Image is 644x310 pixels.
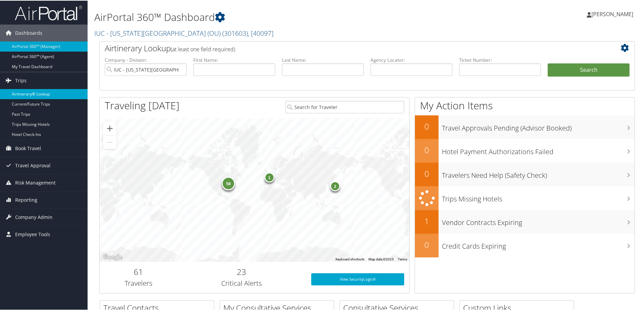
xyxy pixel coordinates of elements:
[459,56,541,63] label: Ticket Number:
[442,190,635,203] h3: Trips Missing Hotels
[15,225,50,242] span: Employee Tools
[15,208,53,225] span: Company Admin
[105,265,172,277] h2: 61
[285,100,404,113] input: Search for Traveler
[415,167,439,179] h2: 0
[311,273,404,285] a: View SecurityLogic®
[415,233,635,257] a: 0Credit Cards Expiring
[15,139,41,156] span: Book Travel
[105,42,585,53] h2: Airtinerary Lookup
[415,238,439,250] h2: 0
[587,3,640,24] a: [PERSON_NAME]
[264,171,274,181] div: 1
[222,176,235,190] div: 58
[415,209,635,233] a: 1Vendor Contracts Expiring
[193,56,275,63] label: First Name:
[415,138,635,162] a: 0Hotel Payment Authorizations Failed
[103,135,117,148] button: Zoom out
[94,9,458,24] h1: AirPortal 360™ Dashboard
[105,56,187,63] label: Company - Division:
[94,28,273,37] a: IUC - [US_STATE][GEOGRAPHIC_DATA] (OU)
[182,265,301,277] h2: 23
[101,252,124,261] img: Google
[368,257,394,260] span: Map data ©2025
[548,63,630,76] button: Search
[371,56,452,63] label: Agency Locator:
[415,120,439,132] h2: 0
[330,180,340,191] div: 2
[15,24,42,41] span: Dashboards
[415,144,439,155] h2: 0
[415,215,439,226] h2: 1
[15,191,37,208] span: Reporting
[282,56,364,63] label: Last Name:
[248,28,273,37] span: , [ 40097 ]
[105,98,180,112] h1: Traveling [DATE]
[171,45,235,52] span: (at least one field required)
[15,4,82,20] img: airportal-logo.png
[182,278,301,287] h3: Critical Alerts
[101,252,124,261] a: Open this area in Google Maps (opens a new window)
[442,143,635,156] h3: Hotel Payment Authorizations Failed
[415,162,635,186] a: 0Travelers Need Help (Safety Check)
[105,278,172,287] h3: Travelers
[15,174,56,191] span: Risk Management
[442,167,635,179] h3: Travelers Need Help (Safety Check)
[442,119,635,132] h3: Travel Approvals Pending (Advisor Booked)
[415,186,635,209] a: Trips Missing Hotels
[15,157,51,173] span: Travel Approval
[415,115,635,138] a: 0Travel Approvals Pending (Advisor Booked)
[15,72,27,88] span: Trips
[103,121,117,135] button: Zoom in
[442,214,635,227] h3: Vendor Contracts Expiring
[442,237,635,250] h3: Credit Cards Expiring
[591,10,633,17] span: [PERSON_NAME]
[415,98,635,112] h1: My Action Items
[398,257,407,260] a: Terms (opens in new tab)
[335,256,364,261] button: Keyboard shortcuts
[222,28,248,37] span: ( 301603 )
